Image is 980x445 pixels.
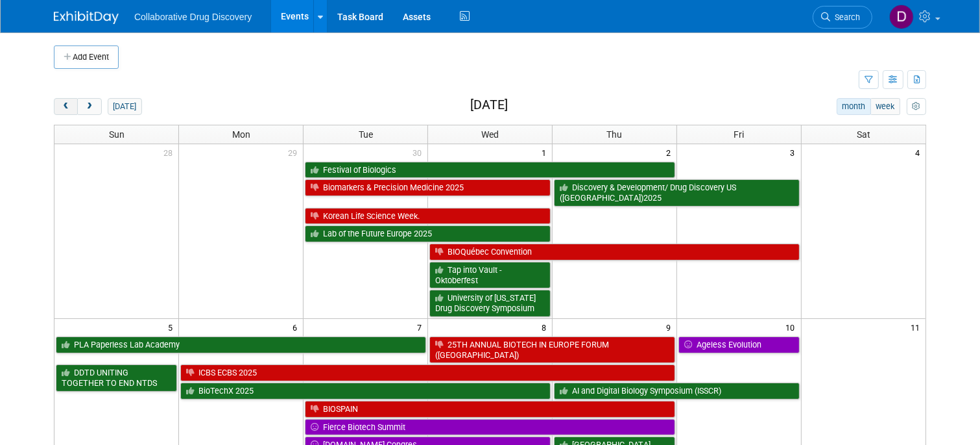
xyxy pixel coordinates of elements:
[837,98,871,115] button: month
[481,129,499,140] span: Wed
[359,129,373,140] span: Tue
[606,129,622,140] span: Thu
[665,144,676,160] span: 2
[554,179,800,206] a: Discovery & Development/ Drug Discovery US ([GEOGRAPHIC_DATA])2025
[870,98,900,115] button: week
[54,45,119,69] button: Add Event
[305,208,551,225] a: Korean Life Science Week.
[857,129,870,140] span: Sat
[77,98,101,115] button: next
[180,383,551,400] a: BioTechX 2025
[429,337,675,363] a: 25TH ANNUAL BIOTECH IN EUROPE FORUM ([GEOGRAPHIC_DATA])
[429,244,800,261] a: BIOQuébec Convention
[540,319,552,335] span: 8
[162,144,178,160] span: 28
[54,11,119,24] img: ExhibitDay
[232,129,250,140] span: Mon
[909,319,926,335] span: 11
[167,319,178,335] span: 5
[830,12,860,22] span: Search
[305,419,675,436] a: Fierce Biotech Summit
[56,337,426,353] a: PLA Paperless Lab Academy
[180,364,675,381] a: ICBS ECBS 2025
[907,98,926,115] button: myCustomButton
[291,319,303,335] span: 6
[789,144,801,160] span: 3
[785,319,801,335] span: 10
[429,290,551,316] a: University of [US_STATE] Drug Discovery Symposium
[305,225,551,242] a: Lab of the Future Europe 2025
[912,103,920,111] i: Personalize Calendar
[56,364,177,391] a: DDTD UNITING TOGETHER TO END NTDS
[305,179,551,196] a: Biomarkers & Precision Medicine 2025
[678,337,800,353] a: Ageless Evolution
[665,319,676,335] span: 9
[416,319,427,335] span: 7
[305,401,675,418] a: BIOSPAIN
[54,98,78,115] button: prev
[813,6,872,29] a: Search
[554,383,800,400] a: AI and Digital Biology Symposium (ISSCR)
[734,129,744,140] span: Fri
[108,98,142,115] button: [DATE]
[287,144,303,160] span: 29
[411,144,427,160] span: 30
[429,262,551,288] a: Tap into Vault - Oktoberfest
[914,144,926,160] span: 4
[134,12,252,22] span: Collaborative Drug Discovery
[109,129,125,140] span: Sun
[889,5,914,29] img: Daniel Castro
[470,98,508,112] h2: [DATE]
[540,144,552,160] span: 1
[305,162,675,179] a: Festival of Biologics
